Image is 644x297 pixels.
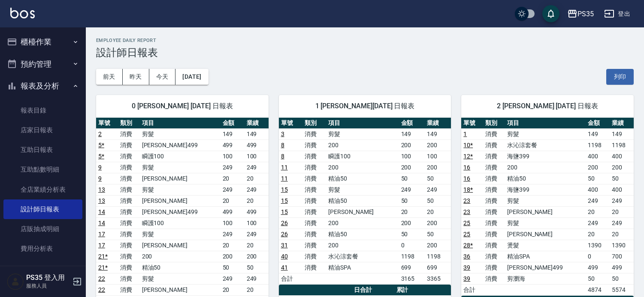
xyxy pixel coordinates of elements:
td: 100 [425,151,451,162]
a: 11 [281,175,288,182]
td: 消費 [483,273,505,284]
td: 消費 [302,151,326,162]
span: 2 [PERSON_NAME] [DATE] 日報表 [472,102,623,110]
td: 50 [586,173,610,184]
td: 水沁涼套餐 [505,140,586,151]
a: 17 [98,231,105,238]
td: 200 [326,162,399,173]
a: 26 [281,220,288,226]
td: 1390 [586,240,610,251]
a: 店販抽成明細 [3,219,82,239]
th: 業績 [245,118,269,129]
td: 249 [221,273,245,284]
td: 0 [586,251,610,262]
td: 249 [221,162,245,173]
td: 剪髮 [505,195,586,206]
th: 業績 [610,118,634,129]
td: 200 [610,162,634,173]
td: 消費 [483,251,505,262]
h3: 設計師日報表 [96,47,634,59]
td: 消費 [118,262,140,273]
a: 39 [463,275,470,282]
td: 20 [586,229,610,240]
td: 合計 [461,284,483,295]
td: 249 [586,217,610,229]
td: 200 [140,251,221,262]
td: 200 [399,162,425,173]
th: 類別 [302,118,326,129]
td: 消費 [302,262,326,273]
td: 20 [245,173,269,184]
td: 合計 [279,273,302,284]
th: 金額 [221,118,245,129]
td: 精油SPA [326,262,399,273]
td: 精油50 [326,173,399,184]
a: 15 [281,186,288,193]
td: 249 [245,229,269,240]
td: 1390 [610,240,634,251]
td: 消費 [118,217,140,229]
td: 699 [425,262,451,273]
a: 23 [463,197,470,204]
table: a dense table [279,118,451,285]
td: 水沁涼套餐 [326,251,399,262]
button: 報表及分析 [3,75,82,97]
td: 3165 [399,273,425,284]
td: 50 [425,195,451,206]
td: 249 [245,184,269,195]
td: 剪髮 [140,184,221,195]
td: 249 [425,184,451,195]
td: 249 [586,195,610,206]
td: 200 [425,240,451,251]
th: 類別 [483,118,505,129]
td: 200 [326,217,399,229]
td: 249 [399,184,425,195]
td: 20 [245,284,269,295]
td: 699 [399,262,425,273]
a: 40 [281,253,288,260]
td: 20 [221,173,245,184]
td: 消費 [118,151,140,162]
a: 36 [463,253,470,260]
td: [PERSON_NAME]499 [140,140,221,151]
button: 客戶管理 [3,262,82,285]
td: 20 [221,195,245,206]
a: 3 [281,131,284,137]
td: 剪髮 [140,229,221,240]
td: 瞬護100 [326,151,399,162]
th: 業績 [425,118,451,129]
a: 設計師日報表 [3,199,82,219]
button: 前天 [96,69,123,85]
a: 9 [98,175,102,182]
td: 瞬護100 [140,217,221,229]
td: 消費 [118,184,140,195]
img: Logo [10,8,35,18]
td: 1198 [586,140,610,151]
td: 200 [586,162,610,173]
td: 消費 [118,162,140,173]
td: 200 [399,140,425,151]
a: 25 [463,231,470,238]
td: 149 [221,128,245,140]
a: 8 [281,153,284,160]
td: 499 [245,206,269,217]
td: 消費 [302,128,326,140]
a: 1 [463,131,467,137]
a: 14 [98,220,105,226]
td: 消費 [118,140,140,151]
td: 200 [245,251,269,262]
th: 單號 [96,118,118,129]
td: 100 [245,151,269,162]
td: 消費 [302,173,326,184]
th: 類別 [118,118,140,129]
th: 累計 [394,285,451,296]
td: 精油50 [505,173,586,184]
td: 消費 [483,195,505,206]
td: 剪髮 [140,273,221,284]
td: 精油SPA [505,251,586,262]
td: 1198 [399,251,425,262]
td: 50 [399,173,425,184]
td: 消費 [118,251,140,262]
td: 消費 [302,206,326,217]
td: 50 [610,173,634,184]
